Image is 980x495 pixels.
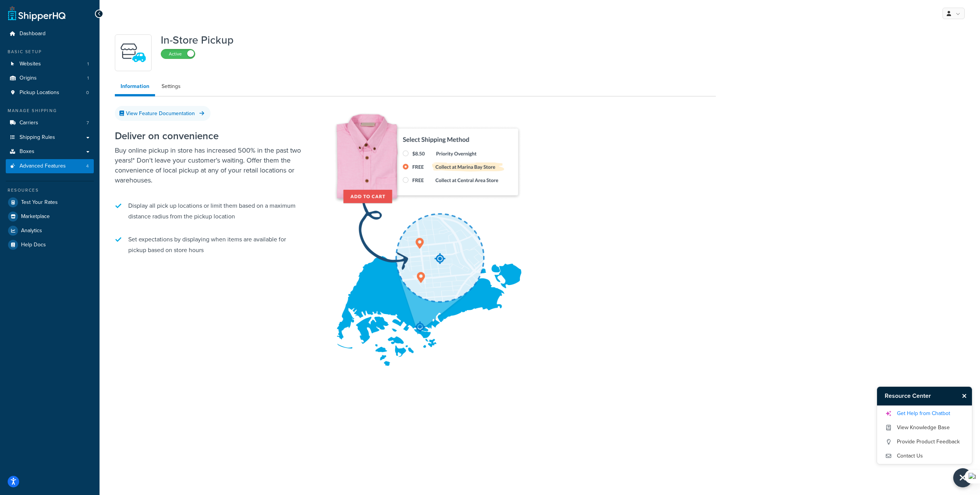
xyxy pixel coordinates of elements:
[156,79,186,94] a: Settings
[115,130,306,142] h2: Deliver on convenience
[115,79,155,96] a: Information
[6,86,94,100] a: Pickup Locations0
[115,197,306,226] li: Display all pick up locations or limit them based on a maximum distance radius from the pickup lo...
[885,450,964,462] a: Contact Us
[20,31,46,37] span: Dashboard
[87,75,89,81] span: 1
[20,75,37,81] span: Origins
[161,49,195,59] label: Active
[6,57,94,71] a: Websites1
[21,199,58,206] span: Test Your Rates
[20,134,55,141] span: Shipping Rules
[6,130,94,145] a: Shipping Rules
[21,242,46,248] span: Help Docs
[6,187,94,194] div: Resources
[6,49,94,55] div: Basic Setup
[6,116,94,130] li: Carriers
[120,39,147,66] img: wfgcfpwTIucLEAAAAASUVORK5CYII=
[6,116,94,130] a: Carriers7
[115,145,306,185] p: Buy online pickup in store has increased 500% in the past two years!* Don't leave your customer's...
[21,213,50,220] span: Marketplace
[329,107,528,367] img: In-Store Pickup
[20,90,59,96] span: Pickup Locations
[20,148,34,155] span: Boxes
[20,163,66,169] span: Advanced Features
[6,210,94,223] a: Marketplace
[161,34,234,46] h1: In-Store Pickup
[87,61,89,67] span: 1
[6,159,94,173] a: Advanced Features4
[115,230,306,259] li: Set expectations by displaying when items are available for pickup based on store hours
[6,71,94,85] a: Origins1
[885,407,964,420] a: Get Help from Chatbot
[6,57,94,71] li: Websites
[20,61,41,67] span: Websites
[20,120,38,126] span: Carriers
[6,195,94,209] a: Test Your Rates
[6,224,94,238] a: Analytics
[885,436,964,448] a: Provide Product Feedback
[953,468,972,487] button: Close Resource Center
[6,86,94,100] li: Pickup Locations
[21,228,42,234] span: Analytics
[6,27,94,41] a: Dashboard
[86,163,89,169] span: 4
[6,238,94,252] a: Help Docs
[959,391,972,401] button: Close Resource Center
[6,71,94,85] li: Origins
[115,106,211,121] a: View Feature Documentation
[6,107,94,114] div: Manage Shipping
[86,90,89,96] span: 0
[6,159,94,173] li: Advanced Features
[877,387,959,405] h3: Resource Center
[6,145,94,159] a: Boxes
[885,422,964,434] a: View Knowledge Base
[87,120,89,126] span: 7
